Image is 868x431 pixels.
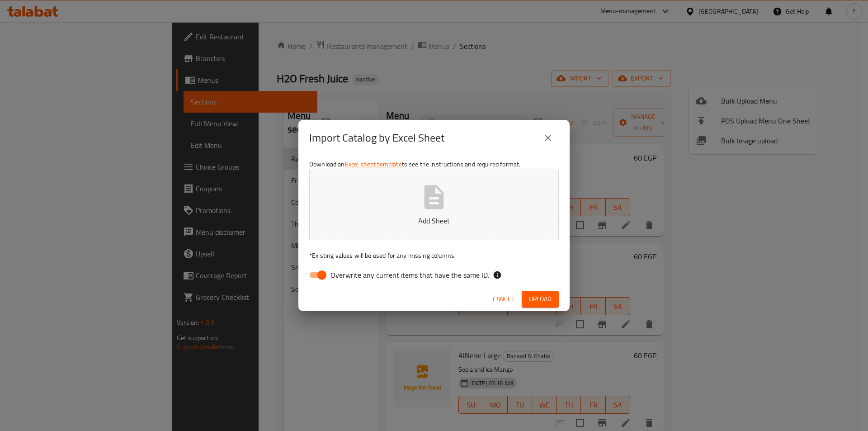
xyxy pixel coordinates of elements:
button: Cancel [489,291,518,308]
a: Excel sheet template [345,158,402,170]
p: Add Sheet [323,215,545,226]
span: Cancel [493,294,514,305]
button: Add Sheet [309,169,559,240]
button: close [537,127,559,149]
p: Existing values will be used for any missing columns. [309,251,559,260]
div: Download an to see the instructions and required format. [298,156,570,287]
span: Upload [529,294,552,305]
svg: If the overwrite option isn't selected, then the items that match an existing ID will be ignored ... [493,270,502,279]
h2: Import Catalog by Excel Sheet [309,131,444,145]
span: Overwrite any current items that have the same ID. [330,270,489,280]
button: Upload [522,291,559,308]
